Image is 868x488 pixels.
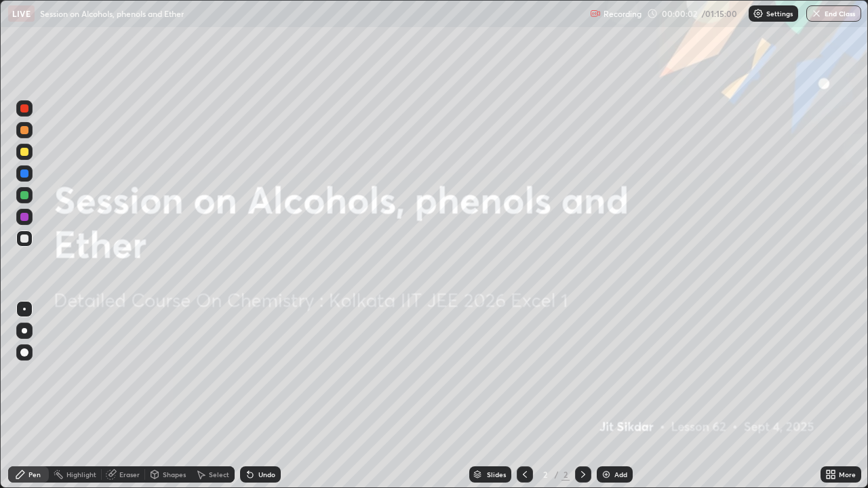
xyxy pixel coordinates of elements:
img: class-settings-icons [753,8,764,19]
p: Session on Alcohols, phenols and Ether [40,8,184,19]
div: More [839,471,856,478]
div: Add [614,471,627,478]
div: Eraser [119,471,140,478]
button: End Class [806,5,861,22]
p: Recording [604,9,642,19]
div: / [555,470,559,479]
div: Shapes [163,471,186,478]
img: recording.375f2c34.svg [590,8,601,19]
p: LIVE [12,8,31,19]
div: Slides [487,471,506,478]
div: Pen [28,471,41,478]
div: 2 [561,468,570,481]
div: Highlight [66,471,96,478]
img: add-slide-button [601,469,612,480]
p: Settings [766,10,793,17]
img: end-class-cross [811,8,822,19]
div: Select [209,471,229,478]
div: 2 [538,470,552,479]
div: Undo [258,471,275,478]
